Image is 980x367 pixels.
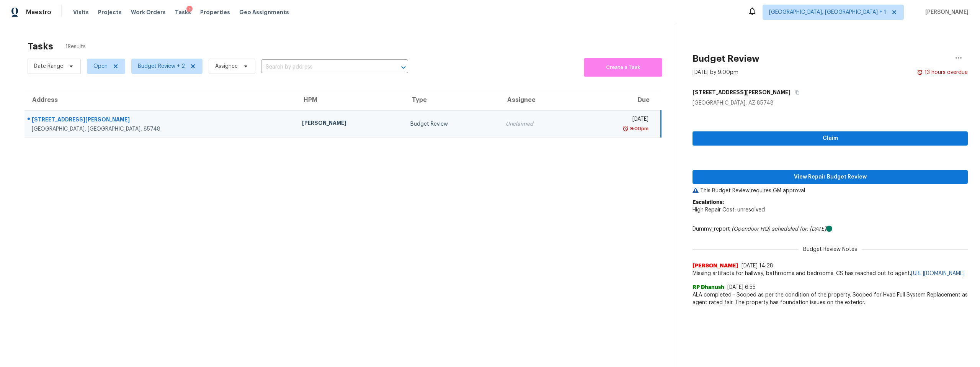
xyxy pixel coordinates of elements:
span: Claim [699,134,962,143]
span: [GEOGRAPHIC_DATA], [GEOGRAPHIC_DATA] + 1 [769,8,886,16]
span: [DATE] 6:55 [727,285,756,290]
span: Assignee [215,62,238,70]
img: Overdue Alarm Icon [917,69,923,76]
span: Maestro [26,8,51,16]
th: Assignee [500,89,576,111]
div: [PERSON_NAME] [302,119,398,129]
div: [GEOGRAPHIC_DATA], AZ 85748 [693,99,968,107]
div: Unclaimed [506,120,570,128]
span: Properties [200,8,230,16]
th: HPM [296,89,404,111]
button: Create a Task [584,58,662,77]
div: [DATE] by 9:00pm [693,69,738,76]
span: Date Range [34,62,63,70]
a: [URL][DOMAIN_NAME] [911,271,965,276]
button: Open [398,62,409,73]
div: [GEOGRAPHIC_DATA], [GEOGRAPHIC_DATA], 85748 [32,125,290,133]
button: View Repair Budget Review [693,170,968,184]
span: ALA completed - Scoped as per the condition of the property. Scoped for Hvac Full System Replacem... [693,291,968,306]
span: Create a Task [588,63,658,72]
th: Address [24,89,296,111]
span: [PERSON_NAME] [922,8,969,16]
span: [PERSON_NAME] [693,262,738,270]
span: Missing artifacts for hallway, bathrooms and bedrooms. CS has reached out to agent. [693,270,968,277]
div: 13 hours overdue [923,69,968,76]
div: 1 [186,6,193,13]
h5: [STREET_ADDRESS][PERSON_NAME] [693,88,791,96]
span: Geo Assignments [239,8,289,16]
div: [STREET_ADDRESS][PERSON_NAME] [32,116,290,125]
div: Budget Review [410,120,493,128]
span: Budget Review Notes [799,246,862,253]
button: Claim [693,131,968,146]
button: Copy Address [791,85,801,99]
i: (Opendoor HQ) [732,226,770,232]
th: Type [404,89,500,111]
h2: Tasks [28,43,53,50]
span: Tasks [175,10,191,15]
th: Due [576,89,661,111]
span: 1 Results [65,43,86,51]
i: scheduled for: [DATE] [772,226,826,232]
span: Budget Review + 2 [138,62,185,70]
img: Overdue Alarm Icon [622,125,629,133]
span: Open [93,62,108,70]
span: View Repair Budget Review [699,172,962,182]
div: Dummy_report [693,225,968,233]
span: [DATE] 14:28 [742,263,773,269]
h2: Budget Review [693,55,759,62]
span: Projects [98,8,122,16]
b: Escalations: [693,200,724,205]
p: This Budget Review requires GM approval [693,187,968,195]
input: Search by address [261,61,387,73]
span: High Repair Cost: unresolved [693,207,765,213]
span: Visits [73,8,89,16]
span: RP Dhanush [693,283,724,291]
div: 9:00pm [629,125,648,133]
div: [DATE] [582,115,648,125]
span: Work Orders [131,8,166,16]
